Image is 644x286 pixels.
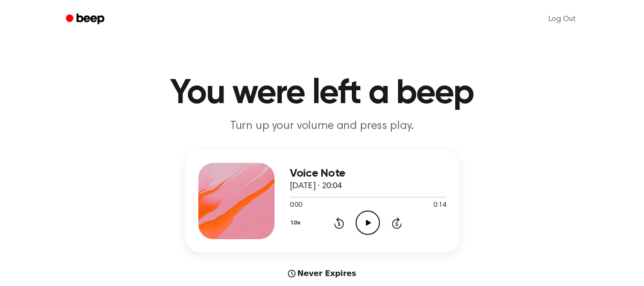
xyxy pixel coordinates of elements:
[139,118,505,134] p: Turn up your volume and press play.
[290,182,342,191] span: [DATE] · 20:04
[59,10,113,29] a: Beep
[290,215,304,231] button: 1.0x
[290,167,446,180] h3: Voice Note
[290,201,302,211] span: 0:00
[539,8,585,31] a: Log Out
[78,76,566,111] h1: You were left a beep
[185,268,460,279] div: Never Expires
[433,201,446,211] span: 0:14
